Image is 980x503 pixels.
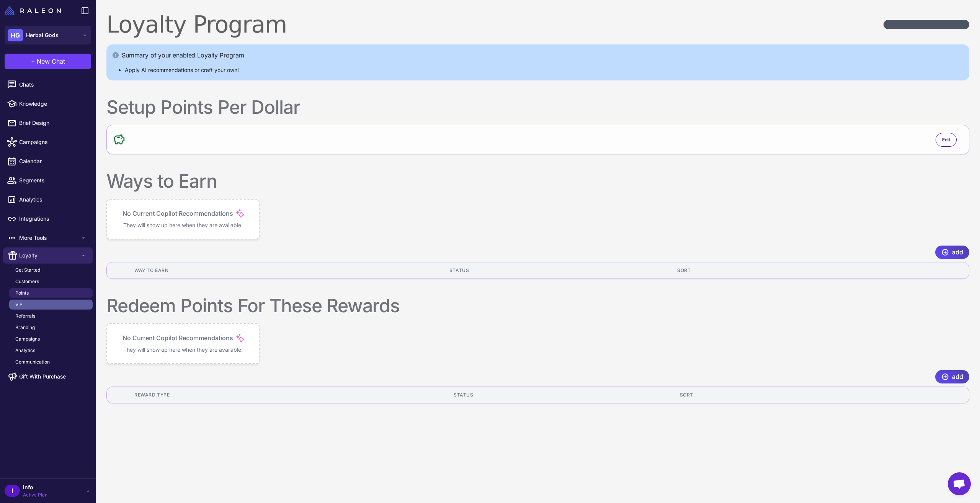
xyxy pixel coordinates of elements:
[3,134,93,150] a: Campaigns
[19,138,87,146] span: Campaigns
[671,387,860,403] th: Sort
[5,485,20,497] div: I
[440,262,668,279] th: Status
[106,11,287,38] div: Loyalty Program
[9,357,93,367] a: Communication
[19,234,80,242] span: More Tools
[19,215,87,223] span: Integrations
[948,472,971,495] div: Open chat
[19,100,87,108] span: Knowledge
[125,387,444,403] th: Reward Type
[15,359,50,365] span: Communication
[26,31,59,39] span: Herbal Gods
[19,372,66,381] span: Gift With Purchase
[3,115,93,131] a: Brief Design
[19,251,80,260] span: Loyalty
[15,336,40,342] span: Campaigns
[9,300,93,310] a: VIP
[15,301,23,308] span: VIP
[9,323,93,333] a: Branding
[9,288,93,298] a: Points
[3,172,93,188] a: Segments
[9,334,93,344] a: Campaigns
[9,346,93,356] a: Analytics
[15,347,35,354] span: Analytics
[3,369,93,385] a: Gift With Purchase
[125,66,963,74] li: Apply AI recommendations or craft your own!
[236,334,244,342] img: Magic
[122,51,244,60] p: Summary of your enabled Loyalty Program
[444,387,671,403] th: Status
[122,333,233,342] p: No Current Copilot Recommendations
[19,176,87,185] span: Segments
[37,57,65,66] span: New Chat
[3,153,93,169] a: Calendar
[15,278,39,285] span: Customers
[236,209,244,218] img: Magic
[5,6,61,15] img: Raleon Logo
[5,26,91,44] button: HGHerbal Gods
[122,209,233,218] p: No Current Copilot Recommendations
[668,262,859,279] th: Sort
[19,119,87,127] span: Brief Design
[19,195,87,204] span: Analytics
[3,96,93,112] a: Knowledge
[9,311,93,321] a: Referrals
[106,294,400,317] div: Redeem Points For These Rewards
[125,262,440,279] th: Way to Earn
[3,192,93,208] a: Analytics
[15,290,29,297] span: Points
[19,157,87,165] span: Calendar
[3,211,93,227] a: Integrations
[5,54,91,69] button: +New Chat
[9,277,93,287] a: Customers
[31,57,35,66] span: +
[952,370,963,383] span: add
[15,267,40,274] span: Get Started
[3,77,93,93] a: Chats
[23,483,47,492] span: info
[15,313,35,319] span: Referrals
[942,136,950,143] span: Edit
[952,246,963,259] span: add
[106,170,217,193] div: Ways to Earn
[23,492,47,498] span: Active Plan
[116,346,250,354] p: They will show up here when they are available.
[19,80,87,89] span: Chats
[5,6,64,15] a: Raleon Logo
[8,29,23,41] div: HG
[15,324,35,331] span: Branding
[106,96,300,119] div: Setup Points Per Dollar
[9,265,93,275] a: Get Started
[116,221,250,229] p: They will show up here when they are available.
